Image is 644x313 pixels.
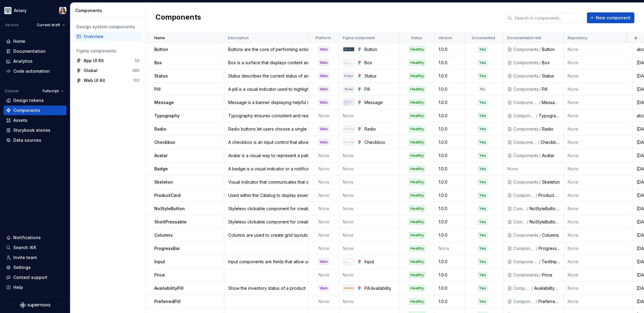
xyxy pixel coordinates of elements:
td: None [564,268,633,282]
div: Checkbox [540,139,560,145]
p: ShortPressable [154,219,187,225]
td: None [564,175,633,189]
div: Pill.Availability [364,285,396,291]
div: Analytics [13,58,33,64]
td: None [564,215,633,229]
div: 1.0.0 [435,153,464,159]
div: Healthy [409,73,425,79]
div: / [535,299,538,305]
p: Avatar [154,153,168,159]
div: Show the inventory status of a product [225,285,308,291]
div: / [535,113,539,119]
div: Visual indicator that communicates that data is loading [225,179,308,185]
div: ProgressBar [539,245,560,251]
div: Box is a surface that displays content and actions on a single topic. [225,60,308,66]
td: None [309,242,339,255]
div: Radio buttons let users choose a single option among two or more mutually exclusive options. [225,126,308,132]
div: Components [513,299,535,305]
div: / [538,100,542,106]
p: Platform [316,36,331,40]
div: Web UI Kit [84,77,105,84]
td: None [309,189,339,202]
img: Input [343,260,354,263]
div: Overview [84,33,139,40]
p: NoStyleButton [154,206,185,212]
td: None [339,202,399,215]
button: Notifications [4,233,66,242]
td: None [564,282,633,295]
div: Components [513,86,539,92]
div: 122 [133,78,139,83]
div: Yes [478,113,487,119]
div: Storybook stories [13,127,50,133]
div: Yes [478,153,487,159]
td: None [564,43,633,56]
td: None [435,242,465,255]
div: Components [513,139,537,145]
div: 1.0.0 [435,166,464,172]
div: NoStyleButton/ShortPressable [530,219,560,225]
td: None [339,268,399,282]
div: Message [542,100,560,106]
div: Yes [478,219,487,225]
div: Healthy [409,126,425,132]
p: Documentation link [507,36,541,40]
a: Settings [4,263,66,272]
td: None [339,242,399,255]
div: Components [513,153,539,159]
div: Yes [478,285,487,291]
td: None [339,229,399,242]
div: Notifications [13,235,41,241]
td: None [339,109,399,122]
div: 1.0.0 [435,126,464,132]
td: None [564,202,633,215]
a: Code automation [4,66,66,76]
div: Dataset [5,89,19,93]
a: Invite team [4,253,66,262]
div: Yes [478,179,487,185]
button: AviaryBrittany Hogg [1,4,69,17]
div: Components [513,192,535,198]
td: None [309,149,339,162]
div: 1.0.0 [435,73,464,79]
div: Columns are used to create grid layouts following a 12-grid system [225,232,308,238]
div: Web [319,73,329,79]
div: 280 [132,68,139,73]
a: Web UI Kit122 [74,76,142,85]
td: None [309,175,339,189]
div: 1.0.0 [435,113,464,119]
button: Contact support [4,273,66,282]
td: None [564,149,633,162]
div: Styleless clickable component for creating your own button or pressable elements [225,219,308,225]
div: Components [75,8,143,14]
div: 1.0.0 [435,206,464,212]
div: Contact support [13,274,47,280]
div: 1.0.0 [435,232,464,238]
div: / [526,206,530,212]
div: Healthy [409,206,425,212]
div: Yes [478,60,487,66]
div: Components [513,232,539,238]
div: 1.0.0 [435,46,464,52]
div: Healthy [409,139,425,145]
div: Input components are fields that allow users to enter, select, or edit data. They support a varie... [225,259,308,265]
div: Components [513,206,526,212]
p: Radio [154,126,166,132]
td: None [309,229,339,242]
div: Status [542,73,560,79]
div: / [539,73,542,79]
div: Version [5,23,19,27]
a: App UI Kit52 [74,56,142,65]
div: / [539,46,542,52]
div: 1.0.0 [435,285,464,291]
img: Button [343,47,354,51]
div: Yes [478,126,487,132]
div: Healthy [409,100,425,106]
td: None [564,109,633,122]
div: Components [513,245,535,251]
div: Button [542,46,560,52]
div: Healthy [409,299,425,305]
td: None [309,295,339,308]
div: Documentation [13,48,46,54]
div: 1.0.0 [435,179,464,185]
